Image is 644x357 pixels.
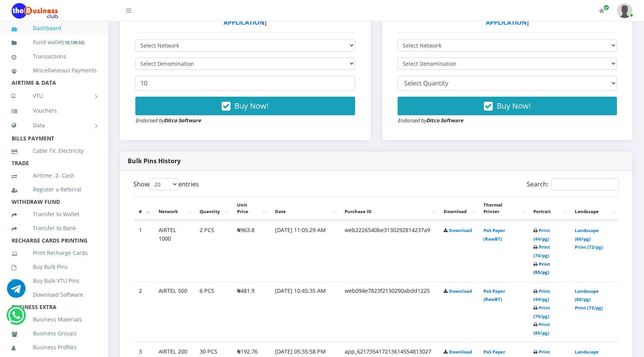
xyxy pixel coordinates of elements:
a: Fund wallet[18,139.53] [12,33,97,51]
img: User [617,3,632,18]
td: web094e7823f2130290abdd1225 [340,282,438,342]
a: Buy Bulk Pins [12,258,97,276]
th: Unit Price: activate to sort column ascending [232,196,270,220]
input: Search: [551,178,619,190]
a: Landscape (60/pg) [575,288,599,302]
td: ₦481.9 [232,282,270,342]
img: Logo [12,3,58,19]
td: 1 [134,221,153,281]
th: Landscape: activate to sort column ascending [570,196,618,220]
span: Buy Now! [234,101,268,111]
small: [ ] [63,39,85,45]
td: AIRTEL 1000 [154,221,194,281]
th: Thermal Printer: activate to sort column ascending [479,196,528,220]
a: PoS Paper (RawBT) [483,227,505,242]
label: Show entries [133,178,199,190]
a: Print (70/pg) [533,305,550,319]
a: Business Profiles [12,338,97,356]
label: Search: [527,178,619,190]
a: Register a Referral [12,181,97,198]
a: Transfer to Wallet [12,205,97,223]
a: Download Software [12,286,97,304]
td: 2 [134,282,153,342]
th: Date: activate to sort column ascending [270,196,340,220]
td: ₦963.8 [232,221,270,281]
a: VTU [12,86,97,106]
a: Print (44/pg) [533,227,550,242]
td: 6 PCS [195,282,232,342]
a: Print Recharge Cards [12,244,97,262]
a: Business Groups [12,325,97,342]
span: Renew/Upgrade Subscription [603,5,609,10]
a: Miscellaneous Payments [12,61,97,79]
span: Buy Now! [497,101,531,111]
select: Showentries [149,178,178,190]
a: Business Materials [12,311,97,328]
th: Purchase ID: activate to sort column ascending [340,196,438,220]
td: [DATE] 10:45:35 AM [270,282,340,342]
td: AIRTEL 500 [154,282,194,342]
button: Buy Now! [398,97,617,115]
a: Buy Bulk VTU Pins [12,272,97,290]
a: Download [449,288,472,294]
th: Portrait: activate to sort column ascending [529,196,570,220]
a: Data [12,116,97,135]
a: Print (70/pg) [533,244,550,258]
a: PoS Paper (RawBT) [483,288,505,302]
a: Dashboard [12,19,97,37]
a: Print (85/pg) [533,261,550,275]
a: Chat for support [8,312,24,325]
th: Network: activate to sort column ascending [154,196,194,220]
a: Cable TV, Electricity [12,142,97,160]
strong: Ditco Software [164,117,201,124]
a: Airtime -2- Cash [12,167,97,184]
a: Vouchers [12,102,97,120]
small: Endorsed by [135,117,201,124]
a: Chat for support [7,285,26,298]
a: Download [449,227,472,233]
small: Endorsed by [398,117,463,124]
a: Print (72/pg) [575,305,603,311]
a: Transfer to Bank [12,219,97,237]
a: Transactions [12,48,97,65]
a: Print (44/pg) [533,288,550,302]
td: web2226540be3130292814237a9 [340,221,438,281]
strong: Ditco Software [426,117,463,124]
b: 18,139.53 [65,39,83,45]
a: Download [449,349,472,355]
a: Print (85/pg) [533,321,550,336]
th: Quantity: activate to sort column ascending [195,196,232,220]
th: #: activate to sort column descending [134,196,153,220]
th: Download: activate to sort column ascending [439,196,478,220]
button: Buy Now! [135,97,355,115]
strong: Bulk Pins History [128,157,181,165]
a: Landscape (60/pg) [575,227,599,242]
td: [DATE] 11:05:29 AM [270,221,340,281]
input: Enter Quantity [135,76,355,91]
a: Print (72/pg) [575,244,603,250]
td: 2 PCS [195,221,232,281]
i: Renew/Upgrade Subscription [599,8,605,14]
